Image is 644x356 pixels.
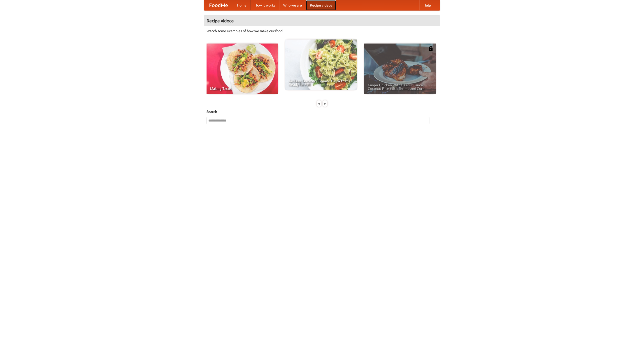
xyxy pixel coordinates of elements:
span: An Easy, Summery Tomato Pasta That's Ready for Fall [289,79,353,86]
div: » [323,100,327,107]
a: How it works [251,0,279,10]
a: Who we are [279,0,306,10]
img: 483408.png [428,46,433,51]
h5: Search [207,109,437,114]
h4: Recipe videos [204,16,440,26]
a: FoodMe [204,0,233,10]
a: Home [233,0,251,10]
p: Watch some examples of how we make our food! [207,28,437,33]
a: Making Tacos [207,44,278,94]
div: « [317,100,321,107]
a: An Easy, Summery Tomato Pasta That's Ready for Fall [285,39,357,90]
a: Recipe videos [306,0,336,10]
span: Making Tacos [210,87,274,90]
a: Help [419,0,435,10]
